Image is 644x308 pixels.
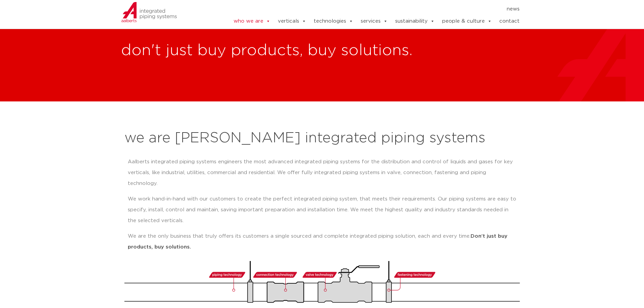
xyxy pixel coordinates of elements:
[507,4,520,15] a: news
[395,15,435,28] a: sustainability
[361,15,388,28] a: services
[314,15,353,28] a: technologies
[499,15,520,28] a: contact
[128,157,517,189] p: Aalberts integrated piping systems engineers the most advanced integrated piping systems for the ...
[128,194,517,226] p: We work hand-in-hand with our customers to create the perfect integrated piping system, that meet...
[124,130,520,146] h2: we are [PERSON_NAME] integrated piping systems
[278,15,306,28] a: verticals
[213,4,520,15] nav: Menu
[234,15,270,28] a: who we are
[442,15,492,28] a: people & culture
[128,231,517,253] p: We are the only business that truly offers its customers a single sourced and complete integrated...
